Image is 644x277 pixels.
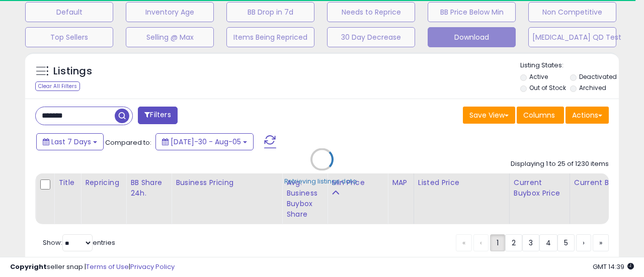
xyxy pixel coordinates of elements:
div: seller snap | | [10,262,175,272]
button: 30 Day Decrease [327,27,415,47]
strong: Copyright [10,262,47,271]
button: BB Drop in 7d [226,2,314,22]
button: Selling @ Max [126,27,214,47]
button: Non Competitive [528,2,616,22]
button: Needs to Reprice [327,2,415,22]
div: Retrieving listings data.. [284,177,360,186]
button: Inventory Age [126,2,214,22]
button: Top Sellers [25,27,113,47]
button: [MEDICAL_DATA] QD Test [528,27,616,47]
button: Default [25,2,113,22]
button: BB Price Below Min [428,2,516,22]
button: Download [428,27,516,47]
button: Items Being Repriced [226,27,314,47]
